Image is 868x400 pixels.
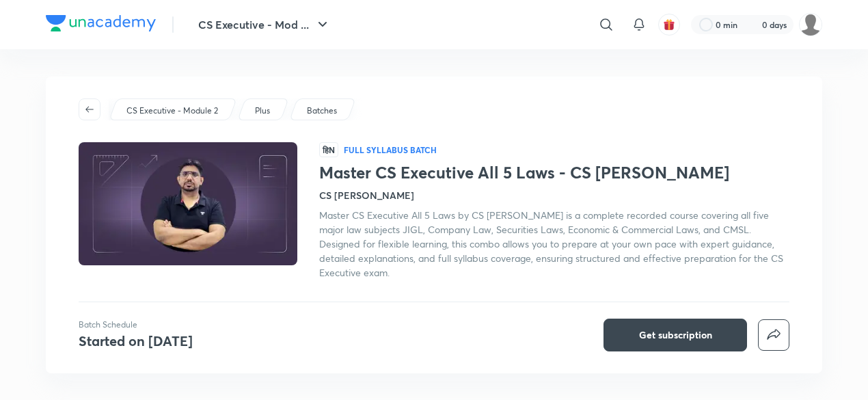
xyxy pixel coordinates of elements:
[253,105,273,117] a: Plus
[79,319,193,331] p: Batch Schedule
[319,163,789,183] h1: Master CS Executive All 5 Laws - CS [PERSON_NAME]
[190,11,339,38] button: CS Executive - Mod ...
[126,105,218,117] p: CS Executive - Module 2
[305,105,340,117] a: Batches
[319,209,783,279] span: Master CS Executive All 5 Laws by CS [PERSON_NAME] is a complete recorded course covering all fiv...
[46,15,156,35] a: Company Logo
[639,328,712,342] span: Get subscription
[307,105,337,117] p: Batches
[319,142,338,157] span: हिN
[46,15,156,31] img: Company Logo
[799,13,822,36] img: Mini
[344,144,437,155] p: Full Syllabus Batch
[603,319,747,351] button: Get subscription
[658,14,680,36] button: avatar
[319,188,414,202] h4: CS [PERSON_NAME]
[79,332,193,350] h4: Started on [DATE]
[77,141,299,267] img: Thumbnail
[663,18,675,31] img: avatar
[746,18,759,31] img: streak
[255,105,270,117] p: Plus
[124,105,221,117] a: CS Executive - Module 2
